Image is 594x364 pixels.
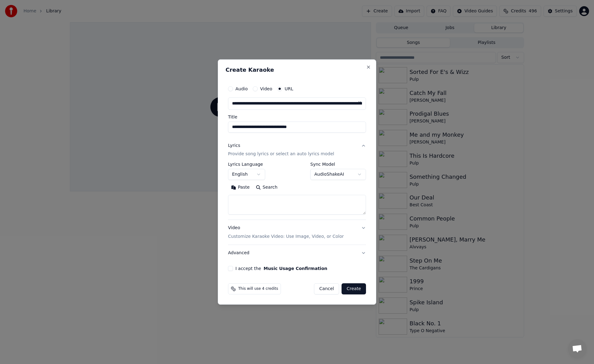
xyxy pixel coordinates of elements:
button: I accept the [264,266,327,271]
div: LyricsProvide song lyrics or select an auto lyrics model [228,162,366,220]
label: Video [260,87,272,91]
button: Paste [228,183,253,193]
div: Video [228,225,344,240]
button: Cancel [314,283,339,294]
label: Lyrics Language [228,162,265,167]
p: Provide song lyrics or select an auto lyrics model [228,151,334,157]
p: Customize Karaoke Video: Use Image, Video, or Color [228,233,344,240]
button: Create [342,283,366,294]
button: LyricsProvide song lyrics or select an auto lyrics model [228,138,366,162]
span: This will use 4 credits [238,286,278,291]
label: URL [285,87,293,91]
label: I accept the [235,266,327,271]
label: Title [228,115,366,119]
button: VideoCustomize Karaoke Video: Use Image, Video, or Color [228,220,366,245]
label: Audio [235,87,248,91]
label: Sync Model [310,162,366,167]
button: Search [253,183,281,193]
div: Lyrics [228,143,240,149]
button: Advanced [228,245,366,261]
h2: Create Karaoke [226,67,368,73]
